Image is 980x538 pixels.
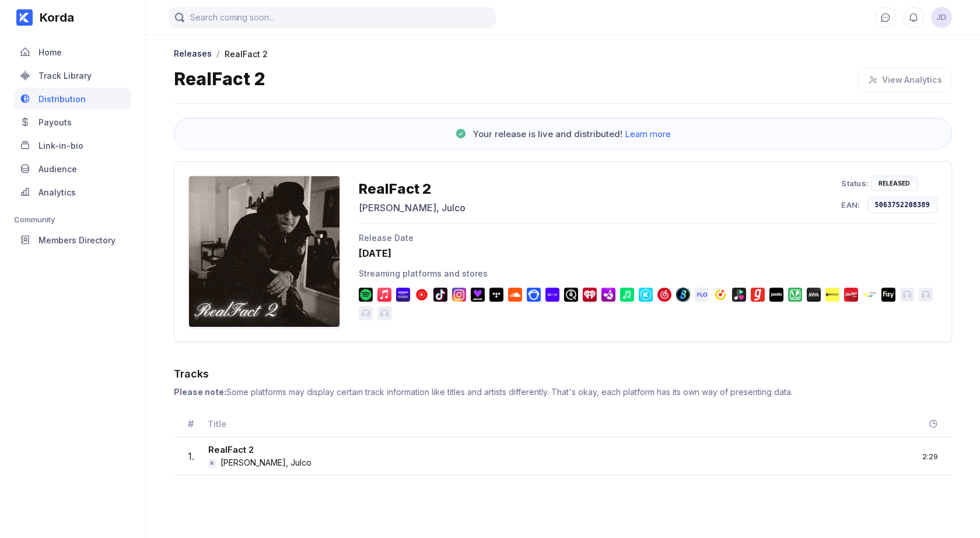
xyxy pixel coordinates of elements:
[713,288,727,302] img: Yandex Music
[396,288,410,302] img: Amazon
[38,94,86,104] div: Distribution
[208,444,311,457] div: RealFact 2
[359,233,937,243] div: Release Date
[38,71,92,81] div: Track Library
[841,179,869,188] div: Status:
[208,418,903,429] div: Title
[169,7,496,28] input: Search coming soon...
[844,288,858,302] img: Slacker
[695,288,709,302] img: Melon
[220,457,311,467] span: [PERSON_NAME], Julco
[14,41,131,64] a: Home
[841,200,860,209] div: EAN:
[38,141,83,151] div: Link-in-bio
[359,268,937,278] div: Streaming platforms and stores
[14,134,131,158] a: Link-in-bio
[38,47,62,57] div: Home
[174,387,226,397] b: Please note:
[601,288,615,302] img: Anghami
[359,247,937,259] div: [DATE]
[14,181,131,204] a: Analytics
[359,202,466,214] div: [PERSON_NAME], Julco
[359,288,373,302] img: Spotify
[825,288,839,302] img: MusicJet
[174,387,952,397] div: Some platforms may display certain track information like titles and artists differently. That's ...
[225,49,268,59] div: RealFact 2
[489,288,503,302] img: Tidal
[881,288,895,302] img: Turkcell Fizy
[878,180,910,187] div: Released
[38,164,77,174] div: Audience
[807,288,821,302] img: AWA
[174,68,265,92] div: RealFact 2
[14,111,131,134] a: Payouts
[188,418,194,429] div: #
[922,452,938,461] div: 2:29
[14,88,131,111] a: Distribution
[415,288,429,302] img: YouTube Music
[639,288,653,302] img: KKBOX
[377,288,391,302] img: Apple Music
[931,7,952,28] div: Julius Danis
[14,215,131,224] div: Community
[545,288,559,302] img: MixCloud
[875,201,930,209] div: 5063752208389
[769,288,783,302] img: Jaxsta
[657,288,671,302] img: NetEase Cloud Music
[14,229,131,252] a: Members Directory
[38,235,116,245] div: Members Directory
[14,158,131,181] a: Audience
[208,459,216,468] strong: E
[452,288,466,302] img: Facebook
[508,288,522,302] img: SoundCloud Go
[433,288,447,302] img: TikTok
[732,288,746,302] img: Zvooq
[620,288,634,302] img: Line Music
[174,368,952,380] div: Tracks
[751,288,765,302] img: Gaana
[931,7,952,28] button: JD
[174,48,212,58] div: Releases
[359,180,466,197] div: RealFact 2
[38,117,72,127] div: Payouts
[473,128,671,139] div: Your release is live and distributed!
[33,11,74,25] div: Korda
[863,288,877,302] img: Nuuday
[788,288,802,302] img: JioSaavn
[216,48,220,59] div: /
[14,64,131,88] a: Track Library
[471,288,485,302] img: Deezer
[625,128,671,139] span: Learn more
[583,288,597,302] img: iHeartRadio
[188,450,194,462] div: 1 .
[527,288,541,302] img: Napster
[676,288,690,302] img: Transsnet Boomplay
[564,288,578,302] img: Qobuz
[174,47,212,58] a: Releases
[38,187,76,197] div: Analytics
